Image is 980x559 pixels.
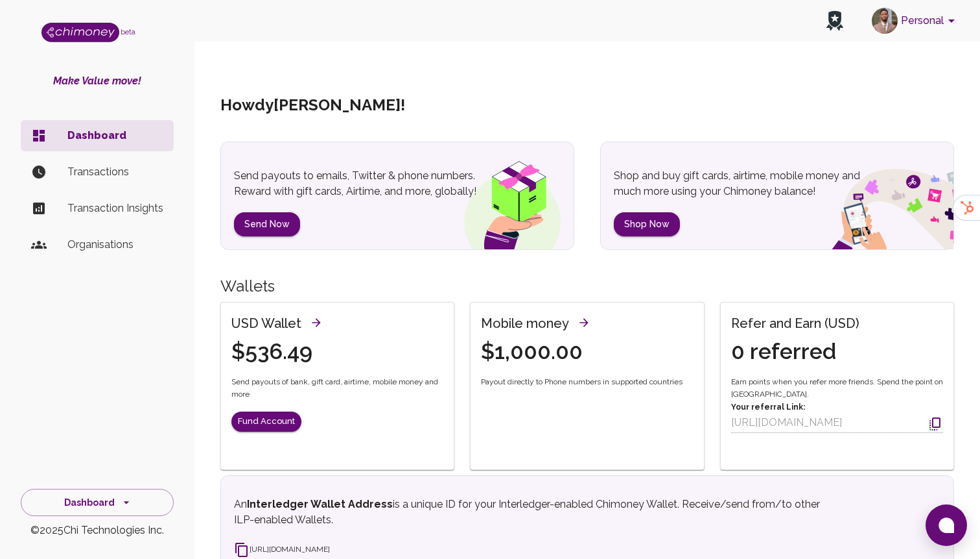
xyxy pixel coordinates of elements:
strong: Your referral Link: [731,403,805,412]
img: avatar [872,8,898,34]
img: social spend [798,155,953,249]
h4: $536.49 [231,338,326,366]
h4: 0 referred [731,338,865,366]
p: Send payouts to emails, Twitter & phone numbers. Reward with gift cards, Airtime, and more, globa... [234,168,506,199]
button: View all wallets and manage thresholds [307,313,326,332]
button: View all wallets and manage thresholds [574,313,594,332]
p: An is a unique ID for your Interledger-enabled Chimoney Wallet. Receive/send from/to other ILP-en... [234,497,822,528]
span: beta [121,28,135,36]
p: Organisations [67,237,163,253]
button: Shop Now [614,212,680,236]
button: Fund Account [231,412,301,432]
p: Dashboard [67,128,163,143]
p: Transaction Insights [67,201,163,216]
h4: $1,000.00 [481,338,594,366]
h5: Wallets [220,276,954,297]
p: Transactions [67,164,163,180]
img: Logo [41,23,119,42]
strong: Interledger Wallet Address [247,498,393,510]
h6: Refer and Earn (USD) [731,313,859,334]
h6: USD Wallet [231,313,301,334]
button: account of current user [867,4,964,38]
p: Shop and buy gift cards, airtime, mobile money and much more using your Chimoney balance! [614,168,886,199]
button: Send Now [234,212,300,236]
button: Open chat window [926,504,967,546]
span: Payout directly to Phone numbers in supported countries [481,376,682,389]
span: Send payouts of bank, gift card, airtime, mobile money and more [231,376,443,402]
span: [URL][DOMAIN_NAME] [234,545,330,554]
div: Earn points when you refer more friends. Spend the point on [GEOGRAPHIC_DATA]. [731,376,943,434]
h6: Mobile money [481,313,569,334]
img: gift box [441,152,574,249]
button: Dashboard [21,489,174,517]
h5: Howdy [PERSON_NAME] ! [220,95,405,116]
